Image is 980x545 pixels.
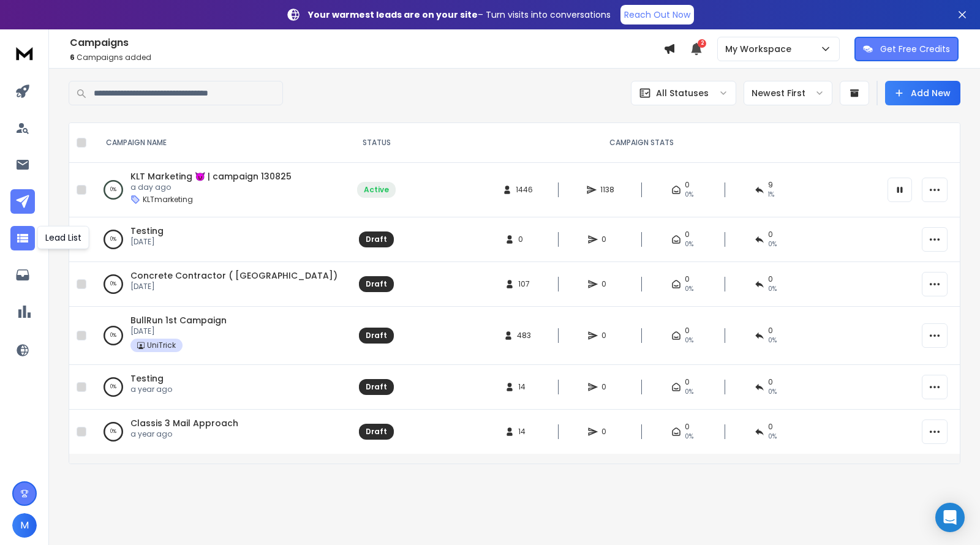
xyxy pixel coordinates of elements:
span: 0 [768,274,773,284]
p: Campaigns added [70,53,663,62]
a: Testing [130,372,164,385]
td: 0%Classis 3 Mail Approacha year ago [91,410,350,454]
span: 1138 [600,185,614,195]
h1: Campaigns [70,36,663,50]
a: Reach Out Now [620,5,694,24]
span: 0 [768,377,773,387]
span: 0% [685,432,693,442]
span: 0 [768,230,773,239]
div: Draft [366,331,387,340]
button: M [12,513,37,538]
th: CAMPAIGN STATS [403,123,880,163]
a: Classis 3 Mail Approach [130,417,238,429]
div: Lead List [37,226,89,249]
div: Draft [366,427,387,437]
div: Draft [366,279,387,289]
p: a year ago [130,385,172,394]
span: 107 [518,279,530,289]
p: Reach Out Now [624,9,690,21]
span: 0% [768,284,777,294]
span: 0 [601,427,614,437]
p: [DATE] [130,282,337,291]
span: 0 [685,422,690,432]
p: [DATE] [130,237,164,247]
a: Concrete Contractor ( [GEOGRAPHIC_DATA]) [130,269,337,282]
button: Newest First [744,81,832,105]
button: Add New [885,81,960,105]
span: 9 [768,180,773,190]
span: 0% [768,336,777,345]
span: 0 [768,422,773,432]
p: [DATE] [130,326,227,336]
div: Draft [366,382,387,392]
td: 0%KLT Marketing 😈 | campaign 130825a day agoKLTmarketing [91,163,350,217]
a: KLT Marketing 😈 | campaign 130825 [130,170,292,182]
p: 0 % [110,184,116,196]
span: 14 [518,382,530,392]
span: 1446 [516,185,533,195]
td: 0%Concrete Contractor ( [GEOGRAPHIC_DATA])[DATE] [91,262,350,307]
p: a day ago [130,182,292,192]
p: 0 % [110,329,116,342]
div: Active [364,185,389,195]
a: BullRun 1st Campaign [130,314,227,326]
th: CAMPAIGN NAME [91,123,350,163]
span: 483 [517,331,531,340]
span: 1 % [768,190,774,200]
p: 0 % [110,233,116,246]
td: 0%Testinga year ago [91,365,350,410]
span: 0 [601,235,614,244]
button: Get Free Credits [854,37,959,61]
span: 0 [601,382,614,392]
span: 0% [768,239,777,249]
span: 0 [685,377,690,387]
span: 6 [70,52,75,62]
div: Open Intercom Messenger [935,503,965,532]
span: 0 [685,326,690,336]
span: 0% [685,190,693,200]
span: 0% [768,387,777,397]
span: 0 [685,274,690,284]
td: 0%BullRun 1st Campaign[DATE]UniTrick [91,307,350,365]
img: logo [12,42,37,64]
p: Get Free Credits [880,43,950,55]
span: 0 [685,230,690,239]
span: 14 [518,427,530,437]
p: 0 % [110,278,116,290]
p: – Turn visits into conversations [308,9,611,21]
div: Draft [366,235,387,244]
td: 0%Testing[DATE] [91,217,350,262]
span: 0% [685,239,693,249]
span: 0% [685,336,693,345]
span: 0 [601,331,614,340]
span: 0% [768,432,777,442]
span: 0% [685,387,693,397]
p: KLTmarketing [143,195,193,205]
span: 0 [685,180,690,190]
th: STATUS [350,123,403,163]
p: My Workspace [725,43,796,55]
p: a year ago [130,429,238,439]
p: UniTrick [147,340,176,350]
a: Testing [130,225,164,237]
strong: Your warmest leads are on your site [308,9,478,21]
p: All Statuses [656,87,709,99]
p: 0 % [110,426,116,438]
span: 0 [768,326,773,336]
span: 0% [685,284,693,294]
p: 0 % [110,381,116,393]
span: 0 [518,235,530,244]
span: 0 [601,279,614,289]
span: 2 [698,39,706,48]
